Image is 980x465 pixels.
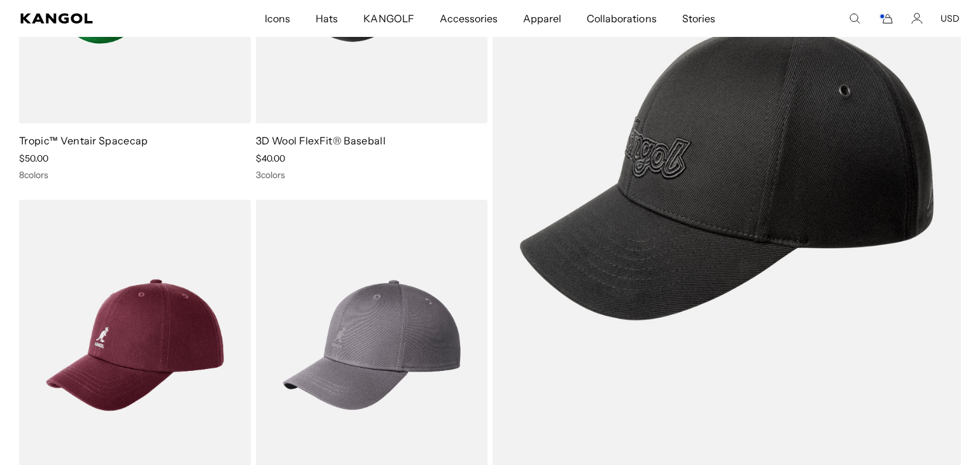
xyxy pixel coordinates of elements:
span: $50.00 [19,153,48,164]
div: 3 colors [256,169,487,181]
summary: Search here [849,13,860,24]
button: USD [941,13,960,24]
a: Kangol [20,13,175,24]
div: 8 colors [19,169,251,181]
a: Account [911,13,923,24]
a: Tropic™ Ventair Spacecap [19,134,148,147]
span: $40.00 [256,153,285,164]
a: 3D Wool FlexFit® Baseball [256,134,386,147]
button: Cart [878,13,893,24]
